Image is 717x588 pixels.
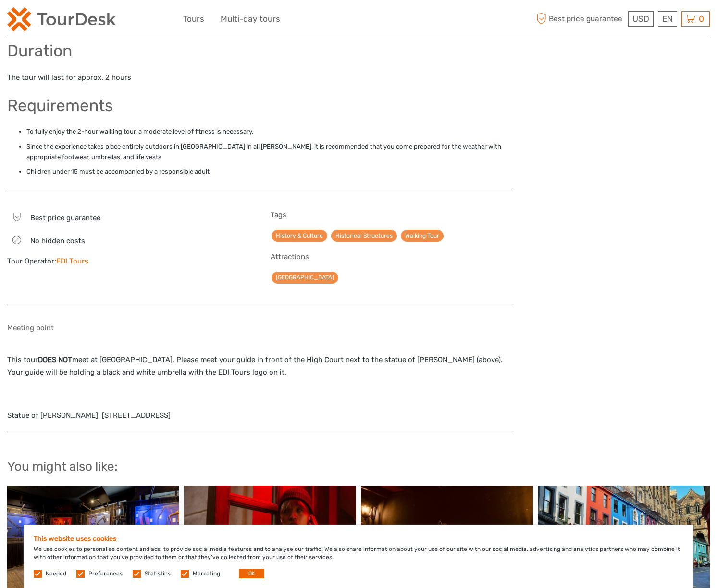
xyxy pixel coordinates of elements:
[239,569,264,578] button: OK
[111,15,122,26] button: Open LiveChat chat widget
[7,41,514,61] h1: Duration
[7,324,514,332] h5: Meeting point
[88,570,123,578] label: Preferences
[7,7,116,31] img: 2254-3441b4b5-4e5f-4d00-b396-31f1d84a6ebf_logo_small.png
[7,72,514,84] p: The tour will last for approx. 2 hours
[46,570,66,578] label: Needed
[26,126,514,137] li: To fully enjoy the 2-hour walking tour, a moderate level of fitness is necessary.
[7,324,514,421] div: Statue of [PERSON_NAME], [STREET_ADDRESS]
[697,14,705,24] span: 0
[534,11,626,27] span: Best price guarantee
[221,12,280,26] a: Multi-day tours
[26,166,514,177] li: Children under 15 must be accompanied by a responsible adult
[7,354,514,378] p: This tour meet at [GEOGRAPHIC_DATA]. Please meet your guide in front of the High Court next to th...
[30,213,100,222] span: Best price guarantee
[193,570,220,578] label: Marketing
[7,96,514,115] h1: Requirements
[271,211,514,219] h5: Tags
[331,230,397,242] a: Historical Structures
[183,12,204,26] a: Tours
[26,141,514,163] li: Since the experience takes place entirely outdoors in [GEOGRAPHIC_DATA] in all [PERSON_NAME], it ...
[13,17,109,25] p: We're away right now. Please check back later!
[30,237,85,245] span: No hidden costs
[658,11,677,27] div: EN
[38,355,72,364] strong: DOES NOT
[272,272,338,284] a: [GEOGRAPHIC_DATA]
[271,252,514,261] h5: Attractions
[56,257,88,265] a: EDI Tours
[7,459,710,475] h2: You might also like:
[272,230,327,242] a: History & Culture
[632,14,649,24] span: USD
[7,256,250,266] div: Tour Operator:
[34,535,683,543] h5: This website uses cookies
[401,230,444,242] a: Walking Tour
[145,570,171,578] label: Statistics
[24,525,693,588] div: We use cookies to personalise content and ads, to provide social media features and to analyse ou...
